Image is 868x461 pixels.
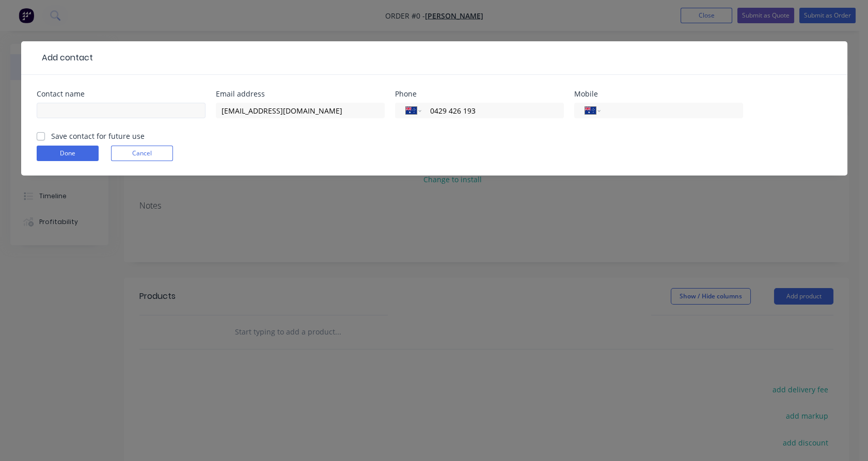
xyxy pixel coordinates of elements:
[574,90,743,98] div: Mobile
[111,146,173,161] button: Cancel
[216,90,385,98] div: Email address
[51,131,145,141] label: Save contact for future use
[37,90,206,98] div: Contact name
[395,90,564,98] div: Phone
[37,52,93,64] div: Add contact
[37,146,99,161] button: Done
